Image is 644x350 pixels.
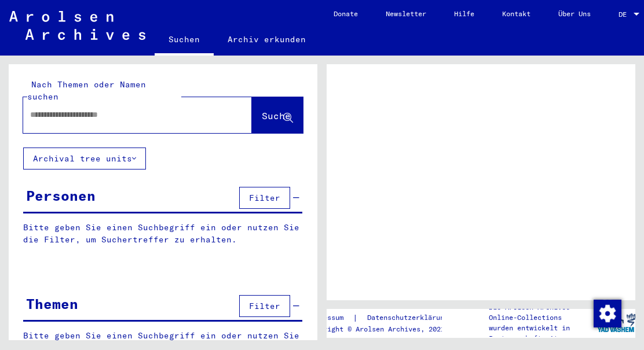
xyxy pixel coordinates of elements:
button: Filter [239,187,290,209]
div: | [307,312,462,324]
p: wurden entwickelt in Partnerschaft mit [489,323,597,344]
mat-label: Nach Themen oder Namen suchen [27,79,146,102]
button: Archival tree units [23,148,146,170]
img: Arolsen_neg.svg [9,11,145,40]
span: Suche [262,110,291,121]
div: Themen [26,293,78,314]
button: Filter [239,295,290,317]
a: Suchen [155,25,214,56]
span: DE [619,10,631,19]
a: Impressum [307,312,353,324]
div: Personen [26,185,96,206]
a: Datenschutzerklärung [358,312,462,324]
p: Copyright © Arolsen Archives, 2021 [307,324,462,334]
p: Bitte geben Sie einen Suchbegriff ein oder nutzen Sie die Filter, um Suchertreffer zu erhalten. [23,222,302,246]
img: Zustimmung ändern [594,300,621,327]
span: Filter [249,193,280,203]
p: Die Arolsen Archives Online-Collections [489,302,597,323]
button: Suche [252,97,303,133]
a: Archiv erkunden [214,25,320,53]
span: Filter [249,301,280,311]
